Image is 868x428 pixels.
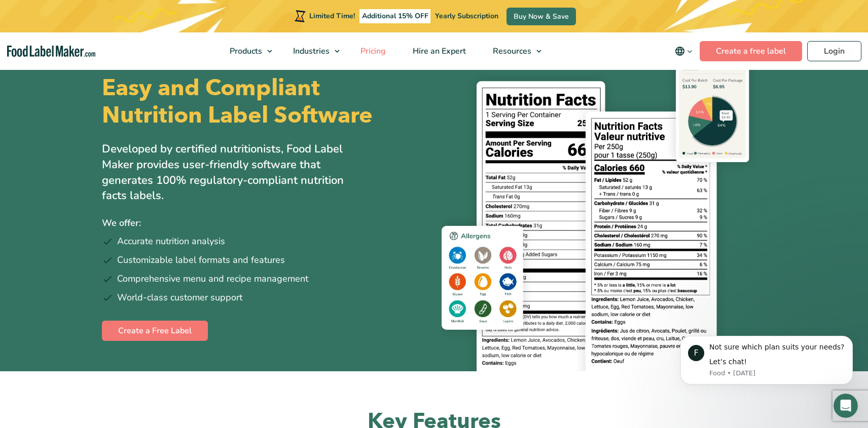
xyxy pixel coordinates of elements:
[410,46,467,57] span: Hire an Expert
[117,253,285,267] span: Customizable label formats and features
[347,32,397,70] a: Pricing
[700,41,802,61] a: Create a free label
[280,32,345,70] a: Industries
[435,11,498,21] span: Yearly Subscription
[359,9,431,23] span: Additional 15% OFF
[834,394,858,418] iframe: Intercom live chat
[102,74,425,129] h1: Easy and Compliant Nutrition Label Software
[665,321,868,401] iframe: Intercom notifications message
[216,32,277,70] a: Products
[227,46,263,57] span: Products
[290,46,331,57] span: Industries
[117,235,225,248] span: Accurate nutrition analysis
[490,46,532,57] span: Resources
[807,41,861,61] a: Login
[117,291,242,304] span: World-class customer support
[480,32,547,70] a: Resources
[102,216,426,230] p: We offer:
[102,141,366,204] p: Developed by certified nutritionists, Food Label Maker provides user-friendly software that gener...
[357,46,387,57] span: Pricing
[507,8,576,25] a: Buy Now & Save
[117,272,308,286] span: Comprehensive menu and recipe management
[400,32,477,70] a: Hire an Expert
[309,11,355,21] span: Limited Time!
[102,321,208,341] a: Create a Free Label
